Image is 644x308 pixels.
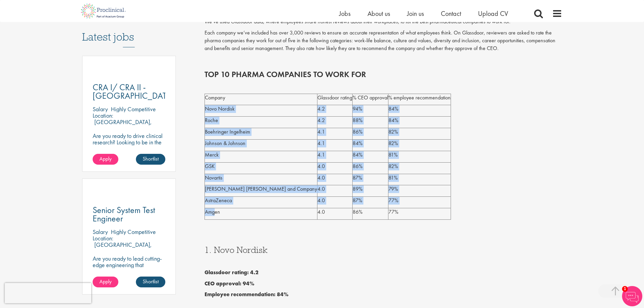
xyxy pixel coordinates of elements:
a: Jobs [339,9,351,18]
h2: Top 10 pharma companies to work for [205,70,562,79]
p: [GEOGRAPHIC_DATA], [GEOGRAPHIC_DATA] [93,241,152,255]
p: 84% [388,117,451,124]
p: Company [205,94,317,102]
img: Chatbot [622,286,642,306]
p: 87% [353,197,388,205]
p: 4.2 [317,117,352,124]
p: Amgen [205,208,317,216]
b: Employee recommendation: 84% [205,291,288,298]
p: Roche [205,117,317,124]
p: 77% [388,208,451,216]
p: 4.1 [317,140,352,147]
p: Highly Competitive [111,105,156,113]
b: Glassdoor rating: 4.2 [205,269,259,276]
p: 4.0 [317,185,352,193]
p: 86% [353,208,388,216]
p: 77% [388,197,451,205]
a: Contact [441,9,461,18]
p: 88% [353,117,388,124]
p: 84% [353,140,388,147]
p: Highly Competitive [111,228,156,236]
p: 4.0 [317,208,352,216]
p: Are you ready to lead cutting-edge engineering that accelerate clinical breakthroughs in biotech? [93,255,166,281]
a: Apply [93,277,118,287]
a: Upload CV [478,9,508,18]
span: Apply [99,155,112,162]
p: 4.2 [317,105,352,113]
p: 89% [353,185,388,193]
a: CRA I/ CRA II - [GEOGRAPHIC_DATA] [93,83,166,100]
p: Boehringer Ingelheim [205,128,317,136]
p: Johnson & Johnson [205,140,317,147]
p: 4.1 [317,128,352,136]
p: Each company we’ve included has over 3,000 reviews to ensure an accurate representation of what e... [205,29,562,52]
a: Apply [93,154,118,165]
b: CEO approval: 94% [205,280,254,287]
p: % employee recommendation [388,94,451,102]
span: Apply [99,278,112,285]
p: Novo Nordisk [205,105,317,113]
a: Join us [407,9,424,18]
span: CRA I/ CRA II - [GEOGRAPHIC_DATA] [93,81,174,101]
p: 94% [353,105,388,113]
p: 86% [353,163,388,170]
p: 87% [353,174,388,182]
iframe: reCAPTCHA [5,283,91,303]
p: Are you ready to drive clinical research? Looking to be in the heart of a company where precision... [93,133,166,158]
span: Salary [93,105,108,113]
p: 79% [388,185,451,193]
p: 82% [388,140,451,147]
a: Shortlist [136,277,165,287]
h3: Latest jobs [82,14,176,47]
span: Senior System Test Engineer [93,204,155,224]
p: 81% [388,174,451,182]
p: 82% [388,128,451,136]
p: 4.0 [317,163,352,170]
p: Glassdoor rating [317,94,352,102]
h3: 1. Novo Nordisk [205,245,562,254]
p: GSK [205,163,317,170]
p: [GEOGRAPHIC_DATA], [GEOGRAPHIC_DATA] [93,118,152,132]
p: 84% [353,151,388,159]
p: 86% [353,128,388,136]
p: AstraZeneca [205,197,317,205]
p: 4.1 [317,151,352,159]
span: Location: [93,234,113,242]
a: About us [367,9,390,18]
span: Location: [93,112,113,119]
span: 1 [622,286,628,292]
a: Senior System Test Engineer [93,206,166,223]
p: 84% [388,105,451,113]
p: 4.0 [317,197,352,205]
p: Merck [205,151,317,159]
span: Salary [93,228,108,236]
p: % CEO approval [353,94,388,102]
p: 82% [388,163,451,170]
p: Novartis [205,174,317,182]
p: [PERSON_NAME] [PERSON_NAME] and Company [205,185,317,193]
a: Shortlist [136,154,165,165]
p: 4.0 [317,174,352,182]
p: 81% [388,151,451,159]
